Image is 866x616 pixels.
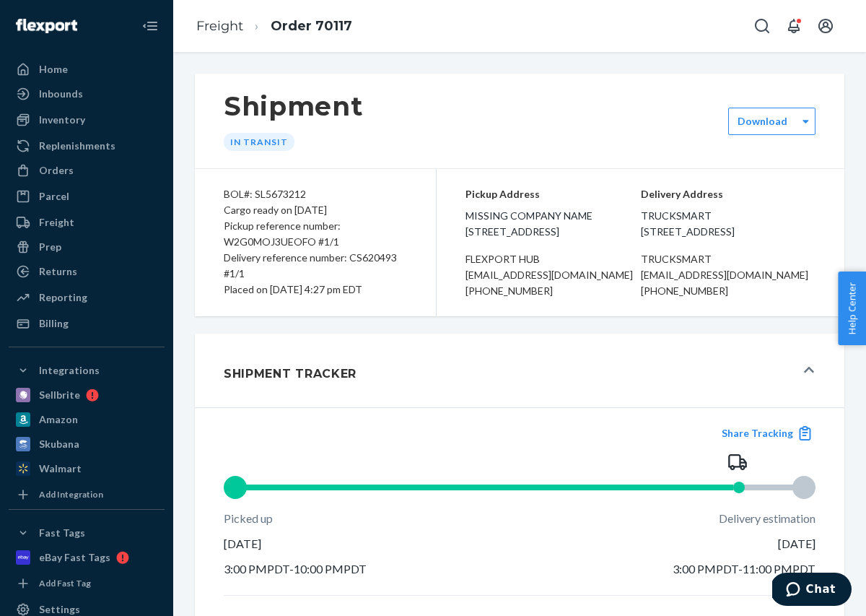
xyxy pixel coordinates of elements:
[39,189,69,204] div: Parcel
[9,235,165,259] a: Prep
[39,62,68,77] div: Home
[224,186,407,202] div: BOL#: SL5673212
[838,272,866,345] button: Help Center
[39,113,85,127] div: Inventory
[465,283,641,299] div: [PHONE_NUMBER]
[9,408,165,431] a: Amazon
[39,316,69,331] div: Billing
[39,437,79,451] div: Skubana
[39,290,87,305] div: Reporting
[16,19,77,33] img: Flexport logo
[39,388,80,402] div: Sellbrite
[465,251,641,267] div: Flexport HUB
[465,208,641,240] span: Missing Company Name [STREET_ADDRESS]
[9,383,165,407] a: Sellbrite
[224,91,363,121] h1: Shipment
[39,215,74,230] div: Freight
[465,267,641,283] div: [EMAIL_ADDRESS][DOMAIN_NAME]
[9,82,165,105] a: Inbounds
[224,536,401,552] p: [DATE]
[224,511,401,527] p: Picked up
[9,185,165,208] a: Parcel
[673,561,815,578] p: 3:00 PM PDT - 11:00 PM PDT
[778,536,815,552] p: [DATE]
[9,457,165,480] a: Walmart
[9,575,165,592] a: Add Fast Tag
[9,433,165,456] a: Skubana
[727,452,748,472] svg: in transit
[224,365,357,383] h1: Shipment Tracker
[9,211,165,234] a: Freight
[9,260,165,283] a: Returns
[641,251,816,267] div: TRUCKSMART
[9,134,165,157] a: Replenishments
[641,186,816,202] p: Delivery Address
[39,577,91,589] div: Add Fast Tag
[224,561,401,578] p: 3:00 PM PDT - 10:00 PM PDT
[224,202,407,218] div: Cargo ready on [DATE]
[9,521,165,545] button: Fast Tags
[224,218,407,250] div: Pickup reference number: W2G0MOJ3UEOFO #1/1
[9,159,165,182] a: Orders
[224,133,294,151] div: In Transit
[136,12,165,40] button: Close Navigation
[9,108,165,131] a: Inventory
[271,18,352,34] a: Order 70117
[641,267,816,283] div: [EMAIL_ADDRESS][DOMAIN_NAME]
[224,282,407,298] div: Placed on [DATE] 4:27 pm EDT
[779,12,808,40] button: Open notifications
[195,334,844,407] button: Shipment Tracker
[738,114,787,129] div: Download
[39,87,83,101] div: Inbounds
[748,12,777,40] button: Open Search Box
[9,359,165,382] button: Integrations
[9,58,165,81] a: Home
[9,486,165,503] a: Add Integration
[9,312,165,335] a: Billing
[196,18,243,34] a: Freight
[641,283,816,299] div: [PHONE_NUMBER]
[39,550,110,565] div: eBay Fast Tags
[39,139,115,153] div: Replenishments
[39,461,82,476] div: Walmart
[39,240,61,254] div: Prep
[9,286,165,309] a: Reporting
[39,363,100,378] div: Integrations
[9,546,165,569] a: eBay Fast Tags
[717,425,815,441] button: Share Tracking
[772,573,852,609] iframe: Opens a widget where you can chat to one of our agents
[719,511,815,527] p: Delivery estimation
[39,526,85,540] div: Fast Tags
[39,488,103,500] div: Add Integration
[465,186,641,202] p: Pickup Address
[641,208,816,240] span: TRUCKSMART [STREET_ADDRESS]
[224,250,407,282] div: Delivery reference number: CS620493 #1/1
[39,163,74,178] div: Orders
[185,5,364,48] ol: breadcrumbs
[39,264,77,279] div: Returns
[811,12,840,40] button: Open account menu
[39,412,78,427] div: Amazon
